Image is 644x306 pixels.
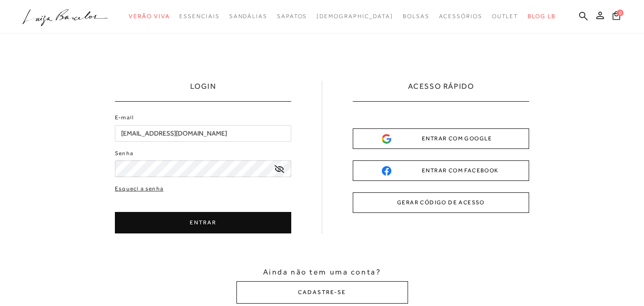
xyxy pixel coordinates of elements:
a: exibir senha [275,165,284,172]
button: CADASTRE-SE [236,281,408,304]
button: GERAR CÓDIGO DE ACESSO [353,192,529,213]
a: categoryNavScreenReaderText [129,8,170,25]
a: Esqueci a senha [115,184,164,193]
a: noSubCategoriesText [317,8,393,25]
a: categoryNavScreenReaderText [277,8,307,25]
a: categoryNavScreenReaderText [403,8,429,25]
h1: LOGIN [190,81,216,101]
span: Acessórios [439,13,482,20]
button: 0 [610,11,623,23]
span: BLOG LB [528,13,555,20]
button: ENTRAR COM GOOGLE [353,128,529,149]
label: Senha [115,149,133,158]
span: Bolsas [403,13,429,20]
span: Sapatos [277,13,307,20]
a: categoryNavScreenReaderText [179,8,219,25]
div: ENTRAR COM FACEBOOK [382,166,500,176]
a: categoryNavScreenReaderText [492,8,519,25]
a: BLOG LB [528,8,555,25]
span: Ainda não tem uma conta? [263,267,381,277]
span: Verão Viva [129,13,170,20]
input: E-mail [115,125,291,142]
a: categoryNavScreenReaderText [439,8,482,25]
button: ENTRAR [115,212,291,233]
span: 0 [617,10,624,16]
span: Essenciais [179,13,219,20]
label: E-mail [115,113,134,122]
span: Outlet [492,13,519,20]
div: ENTRAR COM GOOGLE [382,134,500,144]
a: categoryNavScreenReaderText [229,8,267,25]
span: Sandálias [229,13,267,20]
span: [DEMOGRAPHIC_DATA] [317,13,393,20]
h2: ACESSO RÁPIDO [408,81,474,101]
button: ENTRAR COM FACEBOOK [353,160,529,181]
